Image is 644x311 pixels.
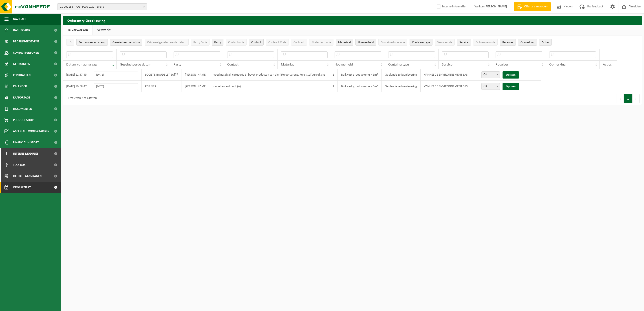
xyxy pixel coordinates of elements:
button: Party CodeParty Code: Activate to sort [191,39,210,46]
span: Contact [251,41,261,44]
span: OK [481,71,500,78]
button: HoeveelheidHoeveelheid: Activate to sort [355,39,376,46]
span: Party [174,63,181,66]
button: ContractContract: Activate to sort [291,39,307,46]
td: Bulk vast groot volume > 6m³ [338,69,382,81]
td: [DATE] 10:58:47 [63,81,90,92]
label: Interne informatie [436,3,465,10]
button: Previous [617,94,624,103]
a: Opslaan [503,83,519,90]
span: OK [481,83,500,90]
span: Datum van aanvraag [79,41,105,44]
button: IDID: Activate to sort [66,39,74,46]
span: Acties [542,41,549,44]
button: OpmerkingOpmerking: Activate to sort [518,39,537,46]
button: ContainertypeContainertype: Activate to sort [410,39,432,46]
span: Geselecteerde datum [120,63,151,66]
button: Origineel geselecteerde datumOrigineel geselecteerde datum: Activate to sort [145,39,189,46]
button: ContactContact: Activate to sort [249,39,264,46]
span: 01-002153 - FOST PLUS VZW - EVERE [60,4,141,10]
td: Geplande zelfaanlevering [382,69,421,81]
button: Next [633,94,640,103]
span: Financial History [13,137,39,148]
button: PartyParty: Activate to sort [212,39,223,46]
span: Service [459,41,468,44]
span: Product Shop [13,114,33,126]
span: Receiver [502,41,513,44]
span: Containertypecode [381,41,405,44]
td: SOCIETE BAUDELET SA??? [142,69,181,81]
td: 2 [329,81,338,92]
span: Acties [603,63,612,66]
span: Opmerking [520,41,534,44]
span: OK [482,83,500,90]
span: ID [69,41,72,44]
span: Hoeveelheid [335,63,353,66]
span: Materiaal [338,41,351,44]
button: ReceiverReceiver: Activate to sort [500,39,516,46]
span: Navigatie [13,13,27,25]
span: Gebruikers [13,58,30,70]
td: PGS NRS [142,81,181,92]
button: ServiceService: Activate to sort [457,39,471,46]
button: ServicecodeServicecode: Activate to sort [435,39,455,46]
span: Containertype [412,41,430,44]
span: Contactcode [228,41,244,44]
button: Contract CodeContract Code: Activate to sort [266,39,289,46]
span: Bedrijfsgegevens [13,36,39,47]
span: Opmerking [549,63,566,66]
span: Party Code [193,41,207,44]
td: VANHEEDE ENVIRONNEMENT SAS [421,69,471,81]
span: Materiaal [281,63,296,66]
button: 01-002153 - FOST PLUS VZW - EVERE [57,3,147,10]
button: MateriaalMateriaal: Activate to sort [336,39,353,46]
td: [PERSON_NAME] [181,69,210,81]
span: Servicecode [437,41,452,44]
span: Interne modules [13,148,38,159]
span: Offerte aanvragen [523,4,549,9]
span: Receiver [496,63,508,66]
td: onbehandeld hout (A) [210,81,329,92]
button: 1 [624,94,633,103]
button: Geselecteerde datumGeselecteerde datum: Activate to sort [110,39,142,46]
strong: [PERSON_NAME] [485,5,507,8]
a: Opslaan [503,71,519,79]
span: Dashboard [13,25,30,36]
td: voedingsafval, categorie 3, bevat producten van dierlijke oorsprong, kunststof verpakking [210,69,329,81]
span: Contract Code [268,41,286,44]
span: Acceptatievoorwaarden [13,126,49,137]
span: Contracten [13,70,31,81]
button: ContactcodeContactcode: Activate to sort [226,39,247,46]
span: Rapportage [13,92,30,103]
span: Contract [293,41,304,44]
span: Contact [227,63,238,66]
span: Offerte aanvragen [13,171,42,182]
span: Origineel geselecteerde datum [147,41,186,44]
span: Ontvangercode [476,41,495,44]
span: Kalender [13,81,27,92]
span: OK [482,72,500,78]
span: Orderentry Goedkeuring [13,182,51,193]
td: [PERSON_NAME] [181,81,210,92]
h2: Orderentry Goedkeuring [63,16,642,25]
button: OntvangercodeOntvangercode: Activate to sort [473,39,498,46]
span: Contactpersonen [13,47,39,58]
span: Containertype [388,63,409,66]
a: Verwerkt [93,25,115,35]
button: Datum van aanvraagDatum van aanvraag: Activate to remove sorting [76,39,108,46]
span: Toolbox [13,159,26,171]
span: Geselecteerde datum [112,41,140,44]
span: Party [214,41,221,44]
a: Te verwerken [63,25,93,35]
span: Hoeveelheid [358,41,374,44]
td: [DATE] 11:57:45 [63,69,90,81]
span: Service [442,63,452,66]
td: 1 [329,69,338,81]
td: Geplande zelfaanlevering [382,81,421,92]
div: 1 tot 2 van 2 resultaten [65,94,97,103]
span: I [4,148,9,159]
span: Datum van aanvraag [66,63,97,66]
button: Materiaal codeMateriaal code: Activate to sort [309,39,333,46]
td: Bulk vast groot volume > 6m³ [338,81,382,92]
a: Offerte aanvragen [514,2,551,11]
